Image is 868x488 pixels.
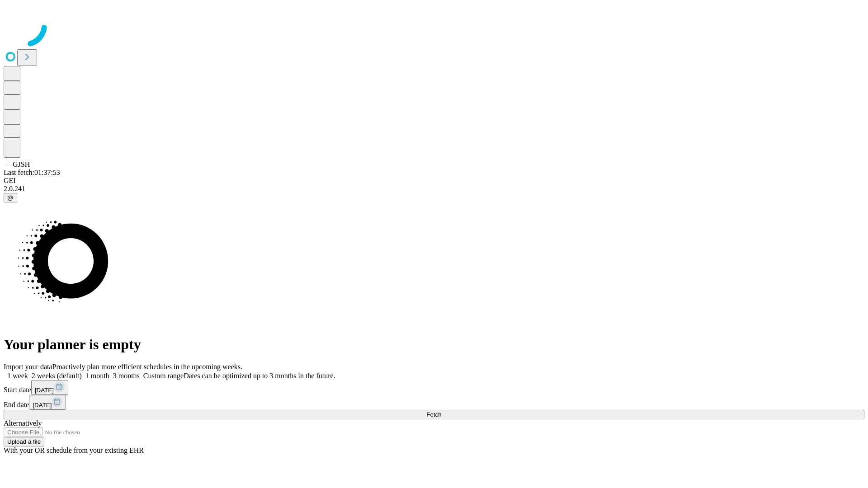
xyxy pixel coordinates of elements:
[4,419,42,427] span: Alternatively
[29,395,66,410] button: [DATE]
[4,193,17,202] button: @
[32,372,82,380] span: 2 weeks (default)
[4,437,44,446] button: Upload a file
[31,380,68,395] button: [DATE]
[4,363,52,371] span: Import your data
[52,363,242,371] span: Proactively plan more efficient schedules in the upcoming weeks.
[4,395,864,410] div: End date
[4,336,864,353] h1: Your planner is empty
[4,410,864,419] button: Fetch
[13,160,30,168] span: GJSH
[7,372,28,380] span: 1 week
[184,372,335,380] span: Dates can be optimized up to 3 months in the future.
[4,177,864,185] div: GEI
[4,446,144,454] span: With your OR schedule from your existing EHR
[426,411,441,418] span: Fetch
[33,402,52,408] span: [DATE]
[4,185,864,193] div: 2.0.241
[7,194,14,201] span: @
[4,169,60,176] span: Last fetch: 01:37:53
[143,372,184,380] span: Custom range
[4,380,864,395] div: Start date
[35,387,54,394] span: [DATE]
[113,372,140,380] span: 3 months
[85,372,109,380] span: 1 month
